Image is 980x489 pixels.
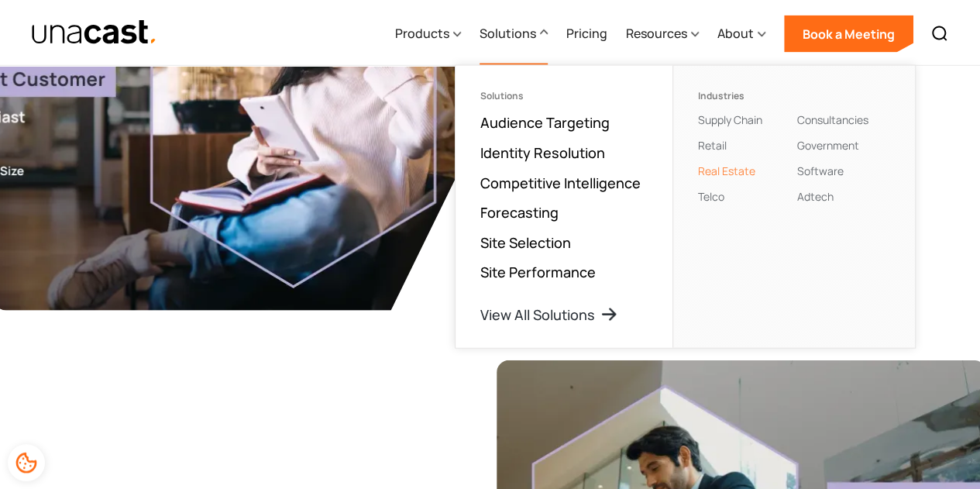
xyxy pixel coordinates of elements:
a: Government [797,138,859,153]
div: Solutions [480,24,536,43]
div: Resources [626,2,699,66]
a: Book a Meeting [784,15,913,53]
a: Pricing [566,2,607,66]
a: Adtech [797,189,834,204]
a: Site Selection [480,233,571,252]
div: Industries [698,91,791,102]
a: Identity Resolution [480,143,605,162]
div: Products [395,24,449,43]
div: Cookie Preferences [8,444,45,481]
a: Site Performance [480,263,596,281]
a: Retail [698,138,727,153]
div: Products [395,2,461,66]
img: Unacast text logo [31,19,157,46]
a: Telco [698,189,724,204]
a: Audience Targeting [480,113,610,132]
a: home [31,19,157,46]
div: Resources [626,24,687,43]
a: Consultancies [797,112,868,127]
a: Real Estate [698,164,755,178]
div: About [717,24,754,43]
div: Solutions [480,2,548,66]
a: Software [797,164,844,178]
a: Supply Chain [698,112,762,127]
a: View All Solutions [480,305,618,324]
div: Solutions [480,91,648,102]
a: Competitive Intelligence [480,174,641,192]
img: Search icon [930,25,949,43]
div: About [717,2,765,66]
nav: Solutions [455,65,916,349]
a: Forecasting [480,203,559,222]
